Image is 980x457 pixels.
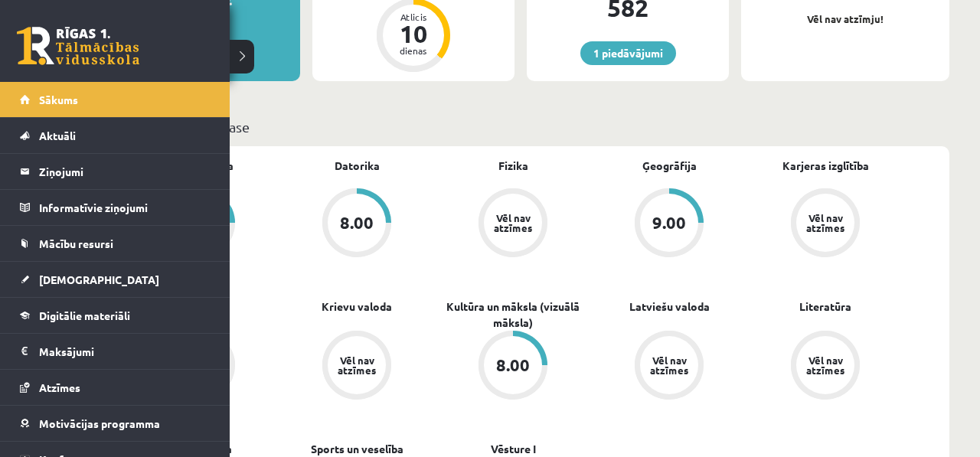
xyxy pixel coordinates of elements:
[749,11,942,27] p: Vēl nav atzīmju!
[435,299,591,331] a: Kultūra un māksla (vizuālā māksla)
[279,188,435,260] a: 8.00
[747,188,903,260] a: Vēl nav atzīmes
[642,158,697,174] a: Ģeogrāfija
[39,129,76,142] span: Aktuāli
[311,441,403,457] a: Sports un veselība
[39,273,159,286] span: [DEMOGRAPHIC_DATA]
[322,299,392,315] a: Krievu valoda
[20,298,211,333] a: Digitālie materiāli
[782,158,869,174] a: Karjeras izglītība
[335,355,378,375] div: Vēl nav atzīmes
[39,93,78,106] span: Sākums
[435,188,591,260] a: Vēl nav atzīmes
[804,355,847,375] div: Vēl nav atzīmes
[20,118,211,153] a: Aktuāli
[279,331,435,403] a: Vēl nav atzīmes
[39,190,211,225] legend: Informatīvie ziņojumi
[591,331,747,403] a: Vēl nav atzīmes
[804,213,847,233] div: Vēl nav atzīmes
[591,188,747,260] a: 9.00
[496,357,530,374] div: 8.00
[799,299,851,315] a: Literatūra
[20,262,211,297] a: [DEMOGRAPHIC_DATA]
[492,213,534,233] div: Vēl nav atzīmes
[435,331,591,403] a: 8.00
[20,370,211,405] a: Atzīmes
[20,82,211,117] a: Sākums
[340,214,374,231] div: 8.00
[629,299,710,315] a: Latviešu valoda
[39,334,211,369] legend: Maksājumi
[390,12,436,21] div: Atlicis
[335,158,380,174] a: Datorika
[652,214,686,231] div: 9.00
[17,27,139,65] a: Rīgas 1. Tālmācības vidusskola
[39,237,113,250] span: Mācību resursi
[648,355,691,375] div: Vēl nav atzīmes
[98,116,943,137] p: Mācību plāns 10.a2 klase
[20,406,211,441] a: Motivācijas programma
[39,380,80,394] span: Atzīmes
[390,46,436,55] div: dienas
[39,416,160,430] span: Motivācijas programma
[390,21,436,46] div: 10
[20,334,211,369] a: Maksājumi
[491,441,536,457] a: Vēsture I
[20,226,211,261] a: Mācību resursi
[20,190,211,225] a: Informatīvie ziņojumi
[498,158,528,174] a: Fizika
[747,331,903,403] a: Vēl nav atzīmes
[39,308,130,322] span: Digitālie materiāli
[20,154,211,189] a: Ziņojumi
[39,154,211,189] legend: Ziņojumi
[580,41,676,65] a: 1 piedāvājumi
